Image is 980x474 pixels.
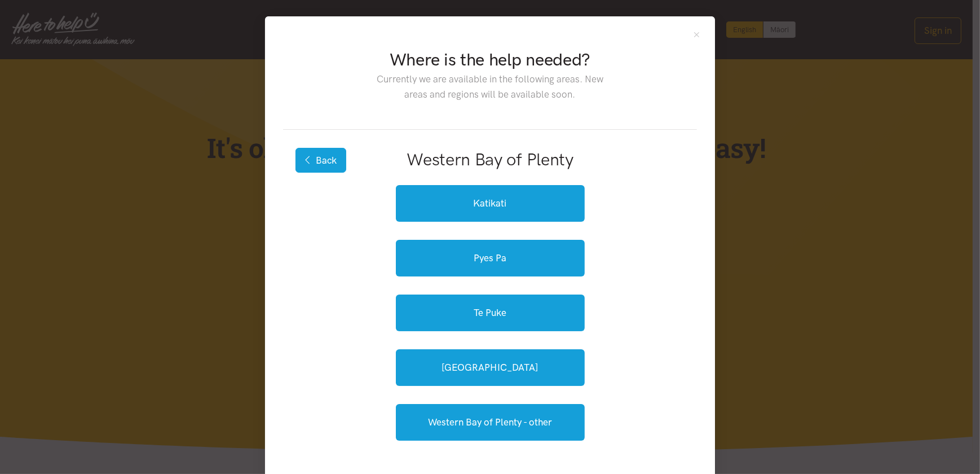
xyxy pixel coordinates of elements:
[692,30,701,39] button: Close
[368,72,612,102] p: Currently we are available in the following areas. New areas and regions will be available soon.
[295,148,346,173] button: Back
[396,295,585,331] a: Te Puke
[396,349,585,386] a: [GEOGRAPHIC_DATA]
[396,240,585,276] a: Pyes Pa
[396,404,585,441] a: Western Bay of Plenty - other
[301,148,679,172] h2: Western Bay of Plenty
[396,185,585,222] a: Katikati
[368,48,612,72] h2: Where is the help needed?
